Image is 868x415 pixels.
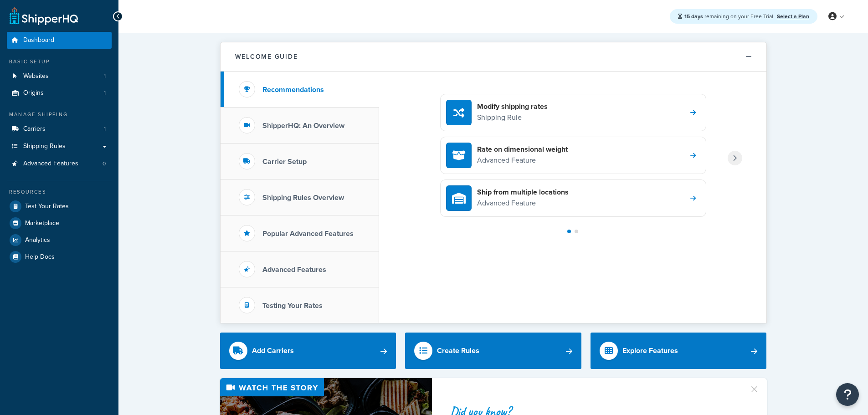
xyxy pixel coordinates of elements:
[25,253,55,261] span: Help Docs
[477,187,569,197] h4: Ship from multiple locations
[777,12,809,20] a: Select a Plan
[235,53,298,60] h2: Welcome Guide
[262,86,324,94] h3: Recommendations
[252,344,294,357] div: Add Carriers
[23,72,49,80] span: Websites
[23,143,66,150] span: Shipping Rules
[684,12,703,20] strong: 15 days
[405,333,581,369] a: Create Rules
[7,68,112,85] li: Websites
[221,42,766,72] button: Welcome Guide
[220,333,396,369] a: Add Carriers
[7,111,112,118] div: Manage Shipping
[7,188,112,196] div: Resources
[591,333,767,369] a: Explore Features
[7,68,112,85] a: Websites1
[477,144,568,154] h4: Rate on dimensional weight
[262,266,326,274] h3: Advanced Features
[7,215,112,231] a: Marketplace
[262,194,344,202] h3: Shipping Rules Overview
[7,85,112,102] li: Origins
[104,89,106,97] span: 1
[477,154,568,166] p: Advanced Feature
[836,383,859,406] button: Open Resource Center
[25,220,59,227] span: Marketplace
[7,121,112,138] a: Carriers1
[7,155,112,172] li: Advanced Features
[437,344,479,357] div: Create Rules
[7,138,112,155] a: Shipping Rules
[684,12,775,20] span: remaining on your Free Trial
[262,158,307,166] h3: Carrier Setup
[477,112,548,123] p: Shipping Rule
[23,160,78,168] span: Advanced Features
[104,125,106,133] span: 1
[7,58,112,66] div: Basic Setup
[7,198,112,215] a: Test Your Rates
[477,197,569,209] p: Advanced Feature
[25,203,69,210] span: Test Your Rates
[262,230,354,238] h3: Popular Advanced Features
[477,102,548,112] h4: Modify shipping rates
[23,89,44,97] span: Origins
[622,344,678,357] div: Explore Features
[103,160,106,168] span: 0
[25,236,50,244] span: Analytics
[7,85,112,102] a: Origins1
[23,125,46,133] span: Carriers
[7,155,112,172] a: Advanced Features0
[104,72,106,80] span: 1
[7,232,112,248] a: Analytics
[7,32,112,49] a: Dashboard
[23,36,54,44] span: Dashboard
[7,249,112,265] a: Help Docs
[262,122,344,130] h3: ShipperHQ: An Overview
[262,302,323,310] h3: Testing Your Rates
[7,121,112,138] li: Carriers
